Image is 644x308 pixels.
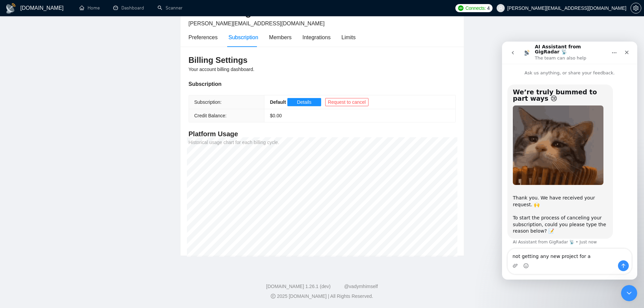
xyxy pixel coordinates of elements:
[79,5,100,11] a: homeHome
[458,5,463,11] img: upwork-logo.png
[270,113,282,118] span: $ 0.00
[498,6,503,10] span: user
[630,5,641,11] a: setting
[5,293,639,300] div: 2025 [DOMAIN_NAME] | All Rights Reserved.
[189,80,456,88] div: Subscription
[328,98,366,106] span: Request to cancel
[5,3,16,14] img: logo
[189,129,456,139] h4: Platform Usage
[621,285,637,301] iframe: Intercom live chat
[270,99,287,105] b: Default
[303,33,331,42] div: Integrations
[113,5,144,11] a: dashboardDashboard
[341,33,356,42] div: Limits
[189,33,218,42] div: Preferences
[266,284,331,289] a: [DOMAIN_NAME] 1.26.1 (dev)
[631,5,641,11] span: setting
[189,67,255,72] span: Your account billing dashboard.
[502,42,637,280] iframe: Intercom live chat
[271,294,276,299] span: copyright
[487,4,490,12] span: 4
[297,98,311,106] span: Details
[194,113,227,118] span: Credit Balance:
[189,55,456,66] h3: Billing Settings
[158,5,183,11] a: searchScanner
[269,33,292,42] div: Members
[344,284,378,289] a: @vadymhimself
[189,21,325,26] span: [PERSON_NAME][EMAIL_ADDRESS][DOMAIN_NAME]
[466,4,486,12] span: Connects:
[630,3,641,14] button: setting
[287,98,321,106] button: Details
[229,33,258,42] div: Subscription
[325,98,368,106] button: Request to cancel
[194,99,222,105] span: Subscription:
